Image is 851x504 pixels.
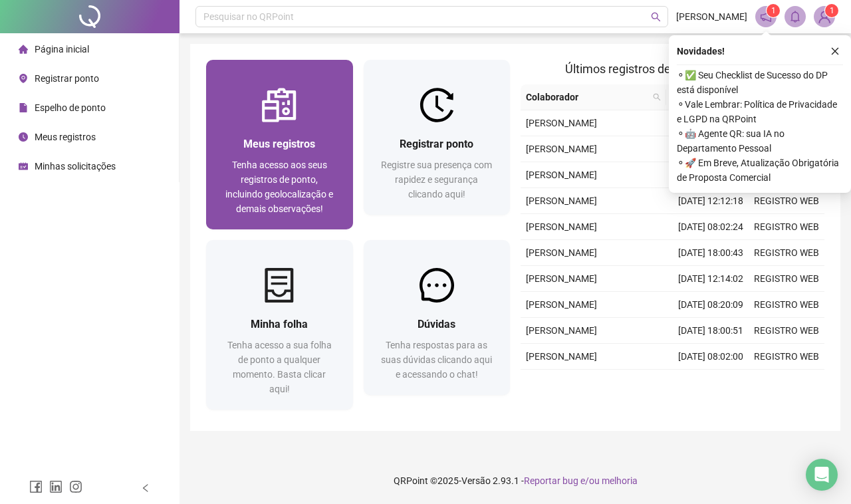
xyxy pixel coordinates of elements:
[767,4,780,17] sup: 1
[35,73,99,84] span: Registrar ponto
[35,102,106,113] span: Espelho de ponto
[227,340,332,394] span: Tenha acesso a sua folha de ponto a qualquer momento. Basta clicar aqui!
[400,138,473,150] span: Registrar ponto
[526,170,597,180] span: [PERSON_NAME]
[381,340,492,380] span: Tenha respostas para as suas dúvidas clicando aqui e acessando o chat!
[789,11,801,23] span: bell
[677,68,843,97] span: ⚬ ✅ Seu Checklist de Sucesso do DP está disponível
[29,480,43,493] span: facebook
[19,132,28,142] span: clock-circle
[364,240,511,395] a: DúvidasTenha respostas para as suas dúvidas clicando aqui e acessando o chat!
[526,195,597,206] span: [PERSON_NAME]
[673,188,749,214] td: [DATE] 12:12:18
[69,480,82,493] span: instagram
[673,266,749,292] td: [DATE] 12:14:02
[749,214,824,240] td: REGISTRO WEB
[206,240,353,410] a: Minha folhaTenha acesso a sua folha de ponto a qualquer momento. Basta clicar aqui!
[526,351,597,362] span: [PERSON_NAME]
[677,126,843,156] span: ⚬ 🤖 Agente QR: sua IA no Departamento Pessoal
[526,325,597,336] span: [PERSON_NAME]
[673,318,749,344] td: [DATE] 18:00:51
[526,247,597,258] span: [PERSON_NAME]
[19,162,28,171] span: schedule
[418,318,455,330] span: Dúvidas
[526,90,648,104] span: Colaborador
[666,84,739,110] th: Data/Hora
[749,266,824,292] td: REGISTRO WEB
[35,132,96,142] span: Meus registros
[673,292,749,318] td: [DATE] 08:20:09
[565,62,780,76] span: Últimos registros de ponto sincronizados
[35,161,116,172] span: Minhas solicitações
[526,144,597,154] span: [PERSON_NAME]
[653,93,661,101] span: search
[19,45,28,54] span: home
[35,44,89,55] span: Página inicial
[524,475,638,486] span: Reportar bug e/ou melhoria
[677,97,843,126] span: ⚬ Vale Lembrar: Política de Privacidade e LGPD na QRPoint
[206,60,353,229] a: Meus registrosTenha acesso aos seus registros de ponto, incluindo geolocalização e demais observa...
[19,74,28,83] span: environment
[141,483,150,493] span: left
[650,87,664,107] span: search
[749,188,824,214] td: REGISTRO WEB
[830,6,834,15] span: 1
[243,138,315,150] span: Meus registros
[677,156,843,185] span: ⚬ 🚀 Em Breve, Atualização Obrigatória de Proposta Comercial
[461,475,491,486] span: Versão
[381,160,492,199] span: Registre sua presença com rapidez e segurança clicando aqui!
[830,47,840,56] span: close
[225,160,333,214] span: Tenha acesso aos seus registros de ponto, incluindo geolocalização e demais observações!
[673,240,749,266] td: [DATE] 18:00:43
[526,221,597,232] span: [PERSON_NAME]
[19,103,28,112] span: file
[760,11,772,23] span: notification
[651,12,661,22] span: search
[676,9,747,24] span: [PERSON_NAME]
[526,299,597,310] span: [PERSON_NAME]
[673,370,749,396] td: [DATE] 18:10:01
[526,273,597,284] span: [PERSON_NAME]
[749,292,824,318] td: REGISTRO WEB
[364,60,511,215] a: Registrar pontoRegistre sua presença com rapidez e segurança clicando aqui!
[673,344,749,370] td: [DATE] 08:02:00
[749,344,824,370] td: REGISTRO WEB
[673,214,749,240] td: [DATE] 08:02:24
[749,370,824,396] td: REGISTRO WEB
[825,4,838,17] sup: Atualize o seu contato no menu Meus Dados
[749,318,824,344] td: REGISTRO WEB
[677,44,725,59] span: Novidades !
[526,118,597,128] span: [PERSON_NAME]
[49,480,62,493] span: linkedin
[771,6,776,15] span: 1
[180,457,851,504] footer: QRPoint © 2025 - 2.93.1 -
[749,240,824,266] td: REGISTRO WEB
[814,7,834,27] img: 91368
[251,318,308,330] span: Minha folha
[806,459,838,491] div: Open Intercom Messenger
